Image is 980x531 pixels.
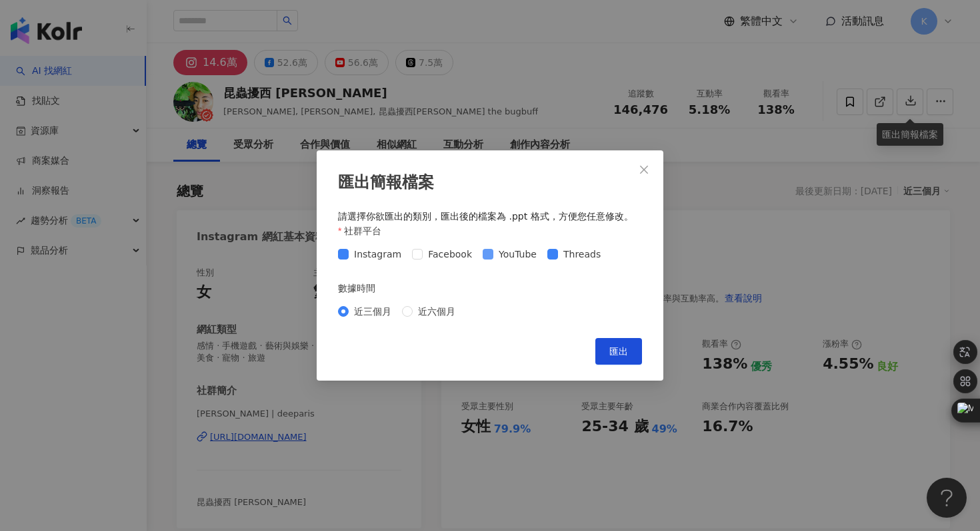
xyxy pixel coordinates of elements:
span: Instagram [349,247,407,262]
div: 匯出簡報檔案 [338,172,642,194]
span: 匯出 [609,346,628,357]
button: Close [631,156,657,183]
span: close [639,164,649,175]
div: 請選擇你欲匯出的類別，匯出後的檔案為 .ppt 格式，方便您任意修改。 [338,210,642,224]
span: 近三個月 [349,304,397,319]
span: Threads [558,247,606,262]
button: 匯出 [595,338,642,365]
span: Facebook [423,247,477,262]
label: 數據時間 [338,281,385,295]
span: YouTube [493,247,542,262]
span: 近六個月 [413,304,461,319]
label: 社群平台 [338,224,391,238]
